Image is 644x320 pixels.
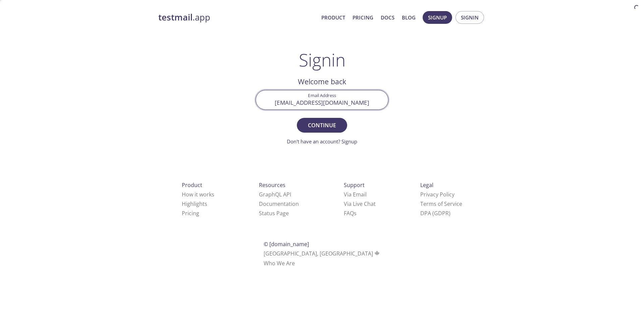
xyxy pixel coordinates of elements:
a: How it works [182,191,214,198]
a: Terms of Service [420,200,462,208]
h2: Welcome back [256,76,388,87]
a: DPA (GDPR) [420,210,450,217]
span: Product [182,181,202,189]
a: Pricing [182,210,199,217]
a: Docs [381,13,394,22]
a: Via Live Chat [344,200,376,208]
span: © [DOMAIN_NAME] [264,240,309,248]
a: Via Email [344,191,367,198]
button: Signin [455,11,484,24]
span: [GEOGRAPHIC_DATA], [GEOGRAPHIC_DATA] [264,250,381,257]
span: Continue [304,121,340,130]
span: Signin [461,13,479,22]
a: Highlights [182,200,207,208]
a: Don't have an account? Signup [287,138,357,145]
span: Signup [428,13,447,22]
a: Blog [402,13,416,22]
a: testmail.app [158,12,316,23]
a: FAQ [344,210,357,217]
a: GraphQL API [259,191,291,198]
button: Signup [423,11,452,24]
span: Support [344,181,365,189]
span: s [354,210,357,217]
a: Status Page [259,210,289,217]
strong: testmail [158,11,193,23]
button: Continue [297,118,347,133]
a: Privacy Policy [420,191,454,198]
span: Resources [259,181,285,189]
h1: Signin [299,50,345,70]
a: Product [321,13,345,22]
a: Pricing [353,13,373,22]
span: Legal [420,181,433,189]
a: Documentation [259,200,299,208]
a: Who We Are [264,260,295,267]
